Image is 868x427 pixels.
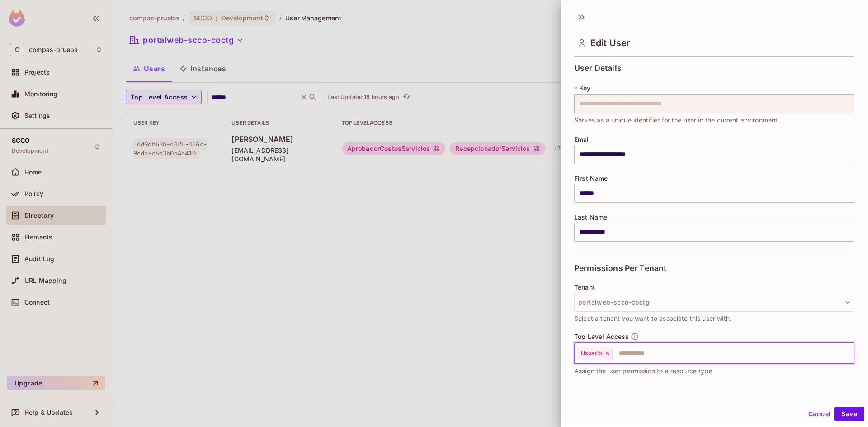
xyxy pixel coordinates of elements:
[579,84,590,92] span: Key
[849,352,851,354] button: Open
[590,38,630,48] span: Edit User
[574,175,608,182] span: First Name
[574,264,666,273] span: Permissions Per Tenant
[574,366,712,376] span: Assign the user permission to a resource type
[834,407,864,421] button: Save
[805,407,834,421] button: Cancel
[574,284,595,291] span: Tenant
[574,64,622,73] span: User Details
[574,115,780,125] span: Serves as a unique identifier for the user in the current environment.
[577,347,613,360] div: Usuario
[574,333,629,340] span: Top Level Access
[574,314,731,324] span: Select a tenant you want to associate this user with.
[574,214,607,221] span: Last Name
[581,350,602,357] span: Usuario
[574,293,854,312] button: portalweb-scco-coctg
[574,136,591,143] span: Email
